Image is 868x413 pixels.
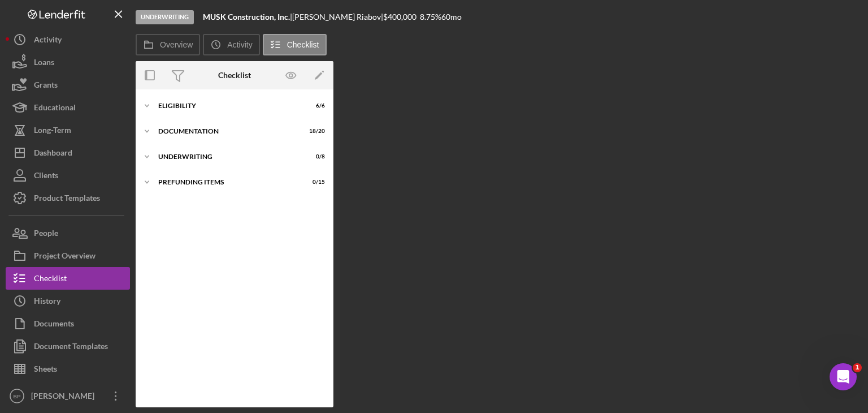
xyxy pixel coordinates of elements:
button: Checklist [263,34,327,55]
button: Overview [136,34,200,55]
div: Underwriting [158,153,297,160]
label: Activity [227,40,252,49]
div: Sheets [34,358,57,383]
button: Checklist [6,267,130,290]
div: 8.75 % [420,12,441,21]
div: People [34,222,58,247]
div: 60 mo [441,12,462,21]
div: History [34,290,60,315]
div: Product Templates [34,187,100,212]
button: Long-Term [6,119,130,141]
div: Activity [34,28,62,54]
div: Grants [34,74,58,99]
div: Loans [34,51,54,76]
button: Grants [6,74,130,96]
button: History [6,290,130,312]
button: People [6,222,130,244]
div: 18 / 20 [305,128,325,135]
label: Checklist [287,40,319,49]
button: Activity [6,28,130,51]
button: Documents [6,312,130,335]
div: 0 / 15 [305,179,325,186]
button: Clients [6,164,130,187]
iframe: Intercom live chat [830,363,857,390]
label: Overview [160,40,193,49]
div: Project Overview [34,244,96,270]
div: [PERSON_NAME] Riabov | [292,12,383,21]
b: MUSK Construction, Inc. [203,12,290,21]
text: BP [14,393,21,399]
button: Activity [203,34,259,55]
div: Clients [34,164,58,190]
div: Checklist [218,71,251,80]
div: Long-Term [34,119,71,144]
button: Document Templates [6,335,130,358]
div: [PERSON_NAME] [28,385,102,410]
div: 6 / 6 [305,102,325,109]
div: Checklist [34,267,67,292]
div: Documentation [158,128,297,135]
button: Product Templates [6,187,130,209]
button: Sheets [6,358,130,380]
div: Prefunding Items [158,179,297,186]
div: Educational [34,96,76,122]
button: Educational [6,96,130,119]
div: Documents [34,312,74,338]
button: Project Overview [6,244,130,267]
span: 1 [853,363,862,372]
button: Dashboard [6,141,130,164]
button: BP[PERSON_NAME] [6,385,130,407]
div: Document Templates [34,335,108,360]
button: Loans [6,51,130,74]
span: $400,000 [383,12,416,21]
div: Underwriting [136,10,194,24]
div: 0 / 8 [305,153,325,160]
div: Dashboard [34,141,72,167]
div: | [203,12,292,21]
div: Eligibility [158,102,297,109]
